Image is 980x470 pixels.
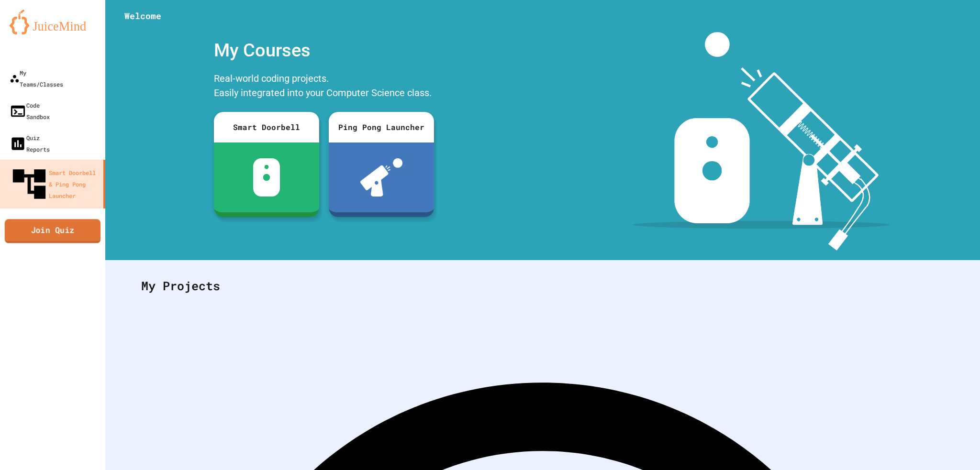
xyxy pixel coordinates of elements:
img: banner-image-my-projects.png [633,32,890,251]
div: Smart Doorbell [214,112,319,142]
div: My Projects [132,267,954,305]
div: My Courses [209,32,439,69]
img: logo-orange.svg [10,10,96,34]
div: My Teams/Classes [10,67,63,90]
div: Quiz Reports [10,132,50,155]
div: Smart Doorbell & Ping Pong Launcher [10,164,100,204]
div: Ping Pong Launcher [329,112,434,142]
img: ppl-with-ball.png [360,158,403,197]
a: Join Quiz [5,219,101,243]
img: sdb-white.svg [253,158,280,197]
div: Code Sandbox [10,99,50,122]
div: Real-world coding projects. Easily integrated into your Computer Science class. [209,69,439,105]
